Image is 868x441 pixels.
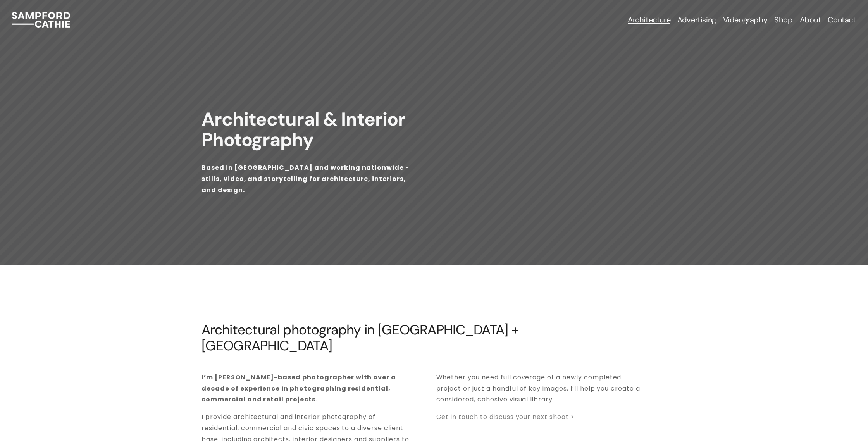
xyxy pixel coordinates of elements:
span: Architecture [628,15,670,24]
img: Sampford Cathie Photo + Video [12,12,70,28]
h2: Architectural photography in [GEOGRAPHIC_DATA] + [GEOGRAPHIC_DATA] [201,322,627,353]
strong: Based in [GEOGRAPHIC_DATA] and working nationwide - stills, video, and storytelling for architect... [201,163,411,195]
a: Shop [774,14,792,25]
a: Videography [723,14,768,25]
a: folder dropdown [628,14,670,25]
strong: I’m [PERSON_NAME]-based photographer with over a decade of experience in photographing residentia... [201,373,398,404]
a: Get in touch to discuss your next shoot > [436,412,575,421]
p: Whether you need full coverage of a newly completed project or just a handful of key images, I’ll... [436,372,647,405]
a: folder dropdown [677,14,716,25]
strong: Architectural & Interior Photography [201,107,409,152]
span: Advertising [677,15,716,24]
a: Contact [828,14,856,25]
a: About [800,14,821,25]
